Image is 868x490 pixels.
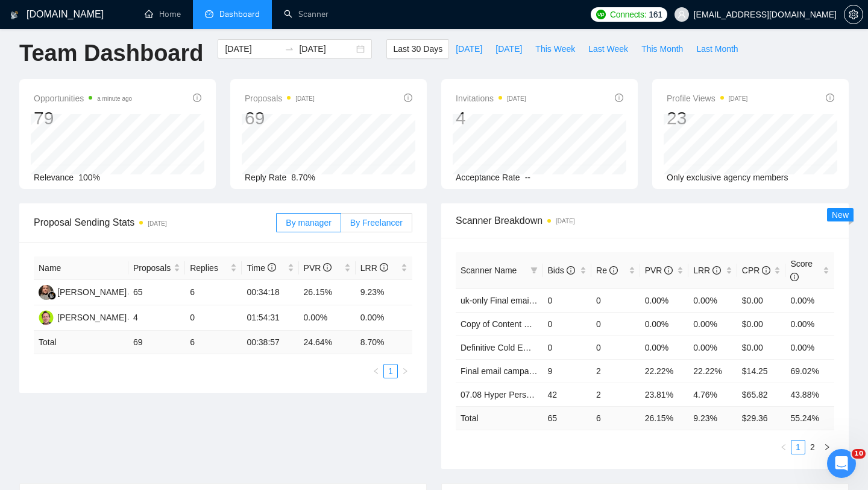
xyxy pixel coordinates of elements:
[245,173,286,182] span: Reply Rate
[386,39,449,59] button: Last 30 Days
[640,288,689,312] td: 0.00%
[785,406,834,430] td: 55.24 %
[529,39,582,59] button: This Week
[242,305,298,331] td: 01:54:31
[34,107,132,130] div: 79
[542,383,591,406] td: 42
[148,220,166,227] time: [DATE]
[245,107,315,130] div: 69
[34,215,276,230] span: Proposal Sending Stats
[844,10,863,19] a: setting
[461,266,517,275] span: Scanner Name
[369,364,383,378] li: Previous Page
[688,288,737,312] td: 0.00%
[299,305,356,331] td: 0.00%
[591,383,640,406] td: 2
[360,263,388,273] span: LRR
[456,107,526,130] div: 4
[664,266,673,275] span: info-circle
[737,359,786,383] td: $14.25
[542,336,591,359] td: 0
[456,91,526,106] span: Invitations
[456,173,520,182] span: Acceptance Rate
[242,280,298,305] td: 00:34:18
[304,263,332,273] span: PVR
[461,343,661,352] a: Definitive Cold Email Infrastructure Specialist Needed
[507,95,526,102] time: [DATE]
[785,288,834,312] td: 0.00%
[696,42,738,56] span: Last Month
[39,312,127,322] a: CH[PERSON_NAME]
[373,367,380,375] span: left
[542,359,591,383] td: 9
[525,173,530,182] span: --
[48,291,56,300] img: gigradar-bm.png
[649,8,662,21] span: 161
[596,10,606,19] img: upwork-logo.png
[128,331,185,354] td: 69
[356,280,412,305] td: 9.23%
[635,39,690,59] button: This Month
[285,44,294,54] span: swap-right
[185,331,242,354] td: 6
[729,95,747,102] time: [DATE]
[34,331,128,354] td: Total
[805,440,820,454] li: 2
[688,359,737,383] td: 22.22%
[19,39,203,68] h1: Team Dashboard
[10,5,19,25] img: logo
[790,259,813,282] span: Score
[615,94,623,102] span: info-circle
[667,107,747,130] div: 23
[762,266,770,275] span: info-circle
[57,285,127,299] div: [PERSON_NAME]
[461,390,769,399] a: 07.08 Hyper Personalization Definitive Cold Email Infrastructure Specialist Needed
[690,39,744,59] button: Last Month
[640,336,689,359] td: 0.00%
[268,263,276,272] span: info-circle
[542,406,591,430] td: 65
[737,383,786,406] td: $65.82
[688,336,737,359] td: 0.00%
[291,173,315,182] span: 8.70%
[827,449,856,478] iframe: Intercom live chat
[299,280,356,305] td: 26.15%
[401,367,409,375] span: right
[193,94,201,102] span: info-circle
[785,359,834,383] td: 69.02%
[667,91,747,106] span: Profile Views
[806,441,819,454] a: 2
[588,42,628,56] span: Last Week
[461,296,709,305] a: uk-only Final email campaign set up, management and automation
[489,39,529,59] button: [DATE]
[219,9,260,19] span: Dashboard
[688,383,737,406] td: 4.76%
[542,288,591,312] td: 0
[380,263,388,272] span: info-circle
[356,331,412,354] td: 8.70 %
[383,364,398,378] li: 1
[245,91,315,106] span: Proposals
[832,210,849,220] span: New
[34,91,132,106] span: Opportunities
[190,261,228,275] span: Replies
[678,10,686,19] span: user
[185,305,242,331] td: 0
[641,42,683,56] span: This Month
[456,406,542,430] td: Total
[688,312,737,336] td: 0.00%
[645,266,673,275] span: PVR
[667,173,788,182] span: Only exclusive agency members
[295,95,314,102] time: [DATE]
[128,305,185,331] td: 4
[785,336,834,359] td: 0.00%
[609,266,618,275] span: info-circle
[398,364,412,378] li: Next Page
[461,319,773,329] a: Copy of Content writing/email copy/stay out the promotions tab- all description sizes
[350,218,403,227] span: By Freelancer
[185,280,242,305] td: 6
[591,288,640,312] td: 0
[39,285,54,300] img: VM
[39,310,54,325] img: CH
[242,331,298,354] td: 00:38:57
